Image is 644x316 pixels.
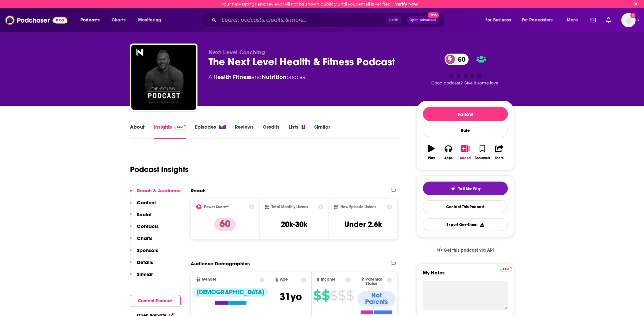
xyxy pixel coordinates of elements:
[621,13,636,27] img: User Profile
[423,107,508,121] button: Follow
[444,247,494,253] span: Get this podcast via API
[562,15,586,25] button: open menu
[344,220,382,229] h3: Under 2.6k
[130,165,189,174] h1: Podcast Insights
[137,271,153,277] p: Similar
[262,74,286,80] a: Nutrition
[191,260,250,267] h2: Audience Demographics
[444,156,453,160] div: Apps
[107,15,129,25] a: Charts
[330,290,338,301] span: $
[137,259,153,265] p: Details
[440,141,457,164] button: Apps
[395,2,418,6] a: Verify Now
[137,247,158,253] p: Sponsors
[235,124,254,139] a: Reviews
[131,45,196,110] img: The Next Level Health & Fitness Podcast
[500,266,512,272] a: Pro website
[138,16,161,25] span: Monitoring
[137,199,156,206] p: Content
[195,124,226,139] a: Episodes711
[500,267,512,272] img: Podchaser Pro
[130,271,153,283] button: Similar
[407,16,439,24] button: Open AdvancedNew
[289,124,305,139] a: Lists1
[346,290,354,301] span: $
[338,290,346,301] span: $
[445,54,469,65] a: 60
[485,16,511,25] span: For Business
[76,15,108,25] button: open menu
[475,156,490,160] div: Bookmark
[221,2,418,6] div: Your new ratings and reviews will not be shown publicly until your email is verified.
[410,19,436,22] span: Open Advanced
[313,290,321,301] span: $
[193,288,268,297] div: [DEMOGRAPHIC_DATA]
[209,73,307,81] div: A podcast
[451,54,469,65] span: 60
[603,15,614,26] a: Show notifications dropdown
[191,187,206,194] h2: Reach
[112,16,125,25] span: Charts
[130,124,145,139] a: About
[314,124,330,139] a: Similar
[137,187,181,194] p: Reach & Audience
[474,141,491,164] button: Bookmark
[386,16,401,24] span: Ctrl K
[80,16,100,25] span: Podcasts
[130,223,159,235] button: Contacts
[431,81,499,85] span: Good podcast? Give it some love!
[137,211,151,218] p: Social
[417,49,514,90] div: 60Good podcast? Give it some love!
[340,205,376,209] h2: New Episode Listens
[522,16,553,25] span: For Podcasters
[322,290,329,301] span: $
[233,74,252,80] a: Fitness
[423,124,508,137] div: Rate
[214,218,236,231] p: 60
[130,247,158,259] button: Sponsors
[219,15,386,25] input: Search podcasts, credits, & more...
[432,242,499,258] a: Get this podcast via API
[204,205,229,209] h2: Power Score™
[423,218,508,231] button: Export One-Sheet
[495,156,504,160] div: Share
[154,124,186,139] a: InsightsPodchaser Pro
[358,291,396,307] div: Not Parents
[137,223,159,229] p: Contacts
[5,14,67,26] img: Podchaser - Follow, Share and Rate Podcasts
[423,182,508,195] button: tell me why sparkleTell Me Why
[450,186,456,191] img: tell me why sparkle
[137,235,152,241] p: Charts
[518,15,562,25] button: open menu
[281,220,307,229] h3: 20k-30k
[207,13,451,28] div: Search podcasts, credits, & more...
[130,187,181,199] button: Reach & Audience
[219,125,226,129] div: 711
[232,74,233,80] span: ,
[280,277,288,282] span: Age
[130,295,181,307] button: Contact Podcast
[130,259,153,271] button: Details
[209,49,265,56] span: Next Level Coaching
[202,277,216,282] span: Gender
[460,156,471,160] div: Added
[428,12,439,18] span: New
[365,277,386,286] span: Parental Status
[321,277,336,282] span: Income
[423,270,508,281] label: My Notes
[587,15,598,26] a: Show notifications dropdown
[130,211,151,223] button: Social
[302,125,305,129] div: 1
[481,15,519,25] button: open menu
[263,124,280,139] a: Credits
[630,13,636,18] svg: Email not verified
[621,13,636,27] span: Logged in as BretAita
[174,125,186,130] img: Podchaser Pro
[458,186,481,191] span: Tell Me Why
[428,156,435,160] div: Play
[423,141,440,164] button: Play
[134,15,170,25] button: open menu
